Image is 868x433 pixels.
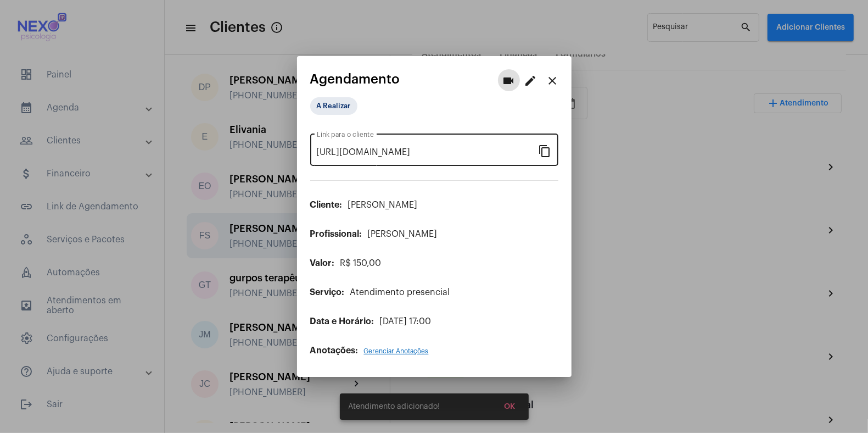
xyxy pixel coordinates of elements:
[310,201,343,209] span: Cliente:
[310,97,357,115] mat-chip: A Realizar
[310,346,359,355] span: Anotações:
[310,259,335,268] span: Valor:
[317,147,539,157] input: Link
[524,74,537,87] mat-icon: edit
[380,317,432,326] span: [DATE] 17:00
[310,230,362,238] span: Profissional:
[502,74,516,87] mat-icon: videocam
[348,201,418,209] span: [PERSON_NAME]
[350,288,450,297] span: Atendimento presencial
[310,288,345,297] span: Serviço:
[310,317,374,326] span: Data e Horário:
[546,74,559,87] mat-icon: close
[310,72,400,86] span: Agendamento
[364,348,429,354] span: Gerenciar Anotações
[340,259,382,268] span: R$ 150,00
[368,230,438,238] span: [PERSON_NAME]
[539,144,552,157] mat-icon: content_copy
